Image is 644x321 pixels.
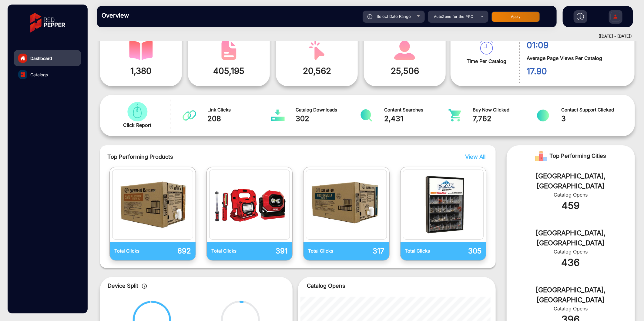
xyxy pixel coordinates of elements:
[26,8,69,38] img: vmg-logo
[405,171,482,238] img: catalog
[367,14,373,19] img: icon
[21,72,25,77] img: catalog
[207,107,271,114] span: Link Clicks
[217,41,241,60] img: catalog
[102,12,186,19] h3: Overview
[368,65,441,77] span: 25,506
[14,50,81,66] a: Dashboard
[434,14,474,19] span: AutoZone for the PRO
[516,248,626,255] div: Catalog Opens
[527,65,626,78] span: 17.90
[516,255,626,270] div: 436
[516,228,626,248] div: [GEOGRAPHIC_DATA], [GEOGRAPHIC_DATA]
[296,107,360,114] span: Catalog Downloads
[211,248,250,255] p: Total Clicks
[516,305,626,312] div: Catalog Opens
[473,107,537,114] span: Buy Now Clicked
[30,71,48,78] span: Catalogs
[405,248,443,255] p: Total Clicks
[108,283,138,289] span: Device Split
[142,284,147,289] img: icon
[464,153,484,161] button: View All
[527,39,626,51] span: 01:09
[384,113,448,124] span: 2,431
[516,191,626,198] div: Catalog Opens
[516,198,626,213] div: 459
[561,113,625,124] span: 3
[211,171,288,238] img: catalog
[271,109,285,121] img: catalog
[250,246,288,256] p: 391
[550,150,606,162] span: Top Performing Cities
[384,107,448,114] span: Content Searches
[105,65,177,77] span: 1,380
[346,246,384,256] p: 317
[516,285,626,305] div: [GEOGRAPHIC_DATA], [GEOGRAPHIC_DATA]
[107,153,398,161] span: Top Performing Products
[465,154,485,160] span: View All
[91,33,632,39] div: ([DATE] - [DATE])
[516,171,626,191] div: [GEOGRAPHIC_DATA], [GEOGRAPHIC_DATA]
[296,113,360,124] span: 302
[393,41,417,60] img: catalog
[207,113,271,124] span: 208
[480,41,493,55] img: catalog
[535,150,547,162] img: Rank image
[307,282,487,290] p: Catalog Opens
[308,171,385,238] img: catalog
[443,246,481,256] p: 305
[448,109,462,121] img: catalog
[193,65,265,77] span: 405,195
[123,121,151,129] span: Click Report
[561,107,625,114] span: Contact Support Clicked
[491,12,540,22] button: Apply
[577,13,584,20] img: h2download.svg
[126,102,149,121] img: catalog
[527,55,626,62] span: Average Page Views Per Catalog
[14,66,81,83] a: Catalogs
[609,7,622,28] img: Sign%20Up.svg
[183,109,196,121] img: catalog
[129,41,153,60] img: catalog
[20,55,25,61] img: home
[536,109,550,121] img: catalog
[360,109,373,121] img: catalog
[114,248,153,255] p: Total Clicks
[308,248,346,255] p: Total Clicks
[280,65,353,77] span: 20,562
[153,246,191,256] p: 692
[305,41,329,60] img: catalog
[30,55,52,61] span: Dashboard
[377,14,411,19] span: Select Date Range
[473,113,537,124] span: 7,762
[114,171,191,238] img: catalog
